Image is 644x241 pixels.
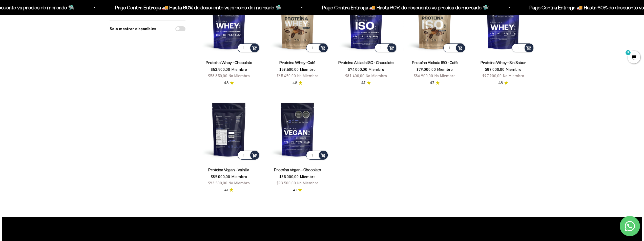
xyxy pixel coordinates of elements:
a: Proteína Aislada ISO - Café [412,60,458,65]
span: Miembro [506,67,521,72]
img: Proteína Vegan - Vainilla [198,98,260,160]
a: Proteína Vegan - Vainilla [208,168,249,172]
a: Proteína Whey - Sin Sabor [481,60,526,65]
a: Proteína Vegan - Chocolate [274,168,321,172]
span: No Miembro [297,181,318,185]
span: 4.8 [293,80,297,86]
a: 4.84.8 de 5.0 estrellas [224,80,234,86]
span: Miembro [300,67,316,72]
span: $58.850,00 [208,73,227,78]
span: $85.000,00 [211,174,230,179]
mark: 5 [625,50,631,56]
span: 4.8 [224,80,228,86]
span: No Miembro [434,73,455,78]
a: 4.74.7 de 5.0 estrellas [430,80,440,86]
span: 4.8 [498,80,503,86]
span: $86.900,00 [414,73,433,78]
p: Pago Contra Entrega 🚚 Hasta 60% de descuento vs precios de mercado 🛸 [113,4,279,12]
span: $93.500,00 [208,181,227,185]
span: No Miembro [228,73,250,78]
span: Miembro [300,174,316,179]
label: Solo mostrar disponibles [110,26,156,32]
span: $89.000,00 [485,67,505,72]
a: 4.84.8 de 5.0 estrellas [498,80,508,86]
span: $93.500,00 [277,181,296,185]
span: No Miembro [503,73,524,78]
span: Miembro [368,67,384,72]
span: 4.1 [224,187,228,193]
span: Miembro [437,67,453,72]
span: Miembro [231,67,247,72]
span: $97.900,00 [482,73,502,78]
span: $65.450,00 [277,73,296,78]
span: 4.7 [361,80,365,86]
a: 5 [628,55,640,60]
span: $81.400,00 [345,73,365,78]
span: No Miembro [228,181,250,185]
span: 4.1 [293,187,297,193]
span: $85.000,00 [279,174,299,179]
a: 4.84.8 de 5.0 estrellas [293,80,302,86]
a: 4.14.1 de 5.0 estrellas [224,187,233,193]
a: 4.14.1 de 5.0 estrellas [293,187,302,193]
span: Miembro [231,174,247,179]
a: Proteína Whey - Chocolate [206,60,252,65]
a: Proteína Whey -Café [279,60,315,65]
span: No Miembro [366,73,387,78]
span: $59.500,00 [279,67,299,72]
span: $79.000,00 [417,67,436,72]
a: 4.74.7 de 5.0 estrellas [361,80,371,86]
span: 4.7 [430,80,434,86]
p: Pago Contra Entrega 🚚 Hasta 60% de descuento vs precios de mercado 🛸 [320,4,487,12]
a: Proteína Aislada ISO - Chocolate [338,60,393,65]
span: $74.000,00 [348,67,367,72]
span: $53.500,00 [211,67,230,72]
span: No Miembro [297,73,318,78]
